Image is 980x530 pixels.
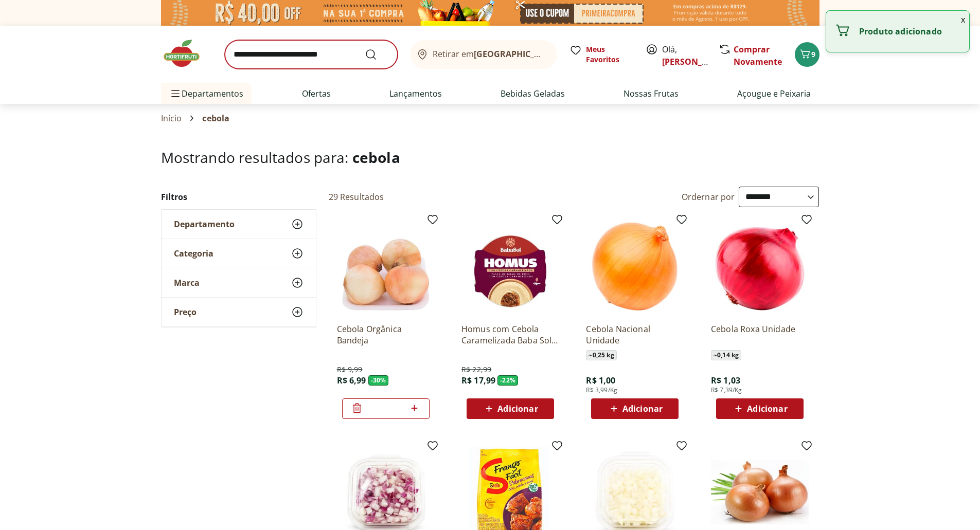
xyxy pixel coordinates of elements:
a: Início [161,114,182,123]
span: Preço [174,307,197,317]
button: Departamento [162,210,316,239]
span: R$ 6,99 [337,375,366,386]
span: Adicionar [497,405,538,413]
a: Bebidas Geladas [501,87,565,100]
img: Cebola Roxa Unidade [711,217,809,315]
a: [PERSON_NAME] [662,56,729,67]
span: 9 [811,49,815,59]
button: Categoria [162,239,316,268]
span: Meus Favoritos [586,44,633,65]
button: Menu [169,81,182,106]
b: [GEOGRAPHIC_DATA]/[GEOGRAPHIC_DATA] [474,48,647,60]
button: Adicionar [467,398,554,419]
span: R$ 1,03 [711,375,740,386]
span: Olá, [662,43,708,68]
a: Homus com Cebola Caramelizada Baba Sol 200g [461,323,559,346]
span: - 30 % [368,375,389,386]
button: Marca [162,268,316,297]
span: Categoria [174,248,213,259]
a: Lançamentos [389,87,442,100]
a: Nossas Frutas [623,87,679,100]
button: Fechar notificação [957,11,969,28]
h2: 29 Resultados [329,191,384,203]
button: Retirar em[GEOGRAPHIC_DATA]/[GEOGRAPHIC_DATA] [410,40,557,69]
span: Retirar em [433,49,546,59]
span: - 22 % [497,375,518,386]
a: Açougue e Peixaria [737,87,811,100]
span: ~ 0,25 kg [586,350,616,360]
span: R$ 1,00 [586,375,615,386]
img: Homus com Cebola Caramelizada Baba Sol 200g [461,217,559,315]
button: Submit Search [365,48,389,61]
img: Cebola Nacional Unidade [586,217,684,315]
span: R$ 17,99 [461,375,495,386]
button: Preço [162,298,316,326]
button: Adicionar [716,398,804,419]
button: Carrinho [795,42,819,67]
span: Adicionar [622,405,663,413]
a: Cebola Nacional Unidade [586,323,684,346]
span: Marca [174,278,200,288]
span: Departamentos [169,81,243,106]
span: ~ 0,14 kg [711,350,741,360]
input: search [225,40,398,69]
a: Ofertas [302,87,331,100]
img: Cebola Orgânica Bandeja [337,217,435,315]
a: Cebola Roxa Unidade [711,323,809,346]
span: R$ 22,99 [461,364,491,375]
a: Comprar Novamente [734,44,782,67]
span: R$ 7,39/Kg [711,386,742,394]
span: cebola [202,114,229,123]
a: Cebola Orgânica Bandeja [337,323,435,346]
span: Adicionar [747,405,787,413]
p: Produto adicionado [859,26,961,36]
a: Meus Favoritos [569,44,633,65]
img: Hortifruti [161,38,212,69]
button: Adicionar [591,398,679,419]
h2: Filtros [161,187,316,207]
span: R$ 3,99/Kg [586,386,617,394]
span: cebola [352,148,400,167]
h1: Mostrando resultados para: [161,149,819,166]
span: Departamento [174,219,235,229]
span: R$ 9,99 [337,364,363,375]
label: Ordernar por [682,191,735,203]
